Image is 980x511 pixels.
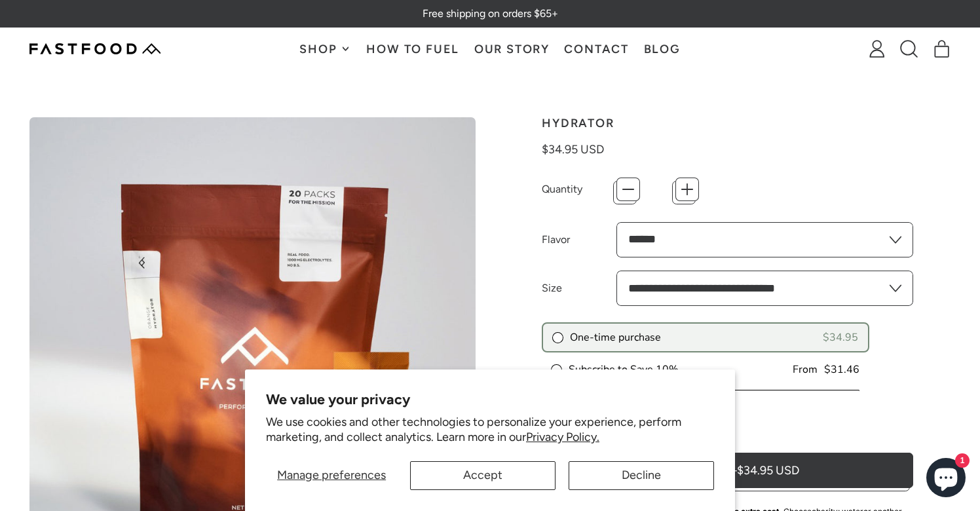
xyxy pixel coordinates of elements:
button: − [616,178,640,201]
div: $34.95 [823,330,858,345]
a: Our Story [466,28,557,69]
span: Manage preferences [277,468,386,482]
button: + [675,178,699,201]
input: Subscribe to Save 10% [552,365,559,372]
button: Shop [292,28,359,69]
a: Privacy Policy. [526,430,599,444]
button: Accept [410,461,556,490]
div: From [793,362,818,377]
span: Shop [299,43,340,55]
label: Subscribe to Save 10% [552,362,679,377]
span: $34.95 USD [542,142,604,157]
a: Blog [636,28,688,69]
inbox-online-store-chat: Shopify online store chat [922,458,970,501]
input: One-time purchase [553,333,560,340]
div: $31.46 [824,362,859,377]
img: Fastfood [29,43,160,54]
h2: We value your privacy [266,390,714,407]
button: Manage preferences [266,461,397,490]
label: One-time purchase [553,330,661,345]
label: Quantity [542,181,616,197]
p: We use cookies and other technologies to personalize your experience, perform marketing, and coll... [266,415,714,445]
a: Contact [557,28,636,69]
a: How To Fuel [359,28,466,69]
button: Decline [569,461,714,490]
h1: Hydrator [542,117,913,129]
label: Flavor [542,232,616,248]
label: Size [542,280,616,296]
